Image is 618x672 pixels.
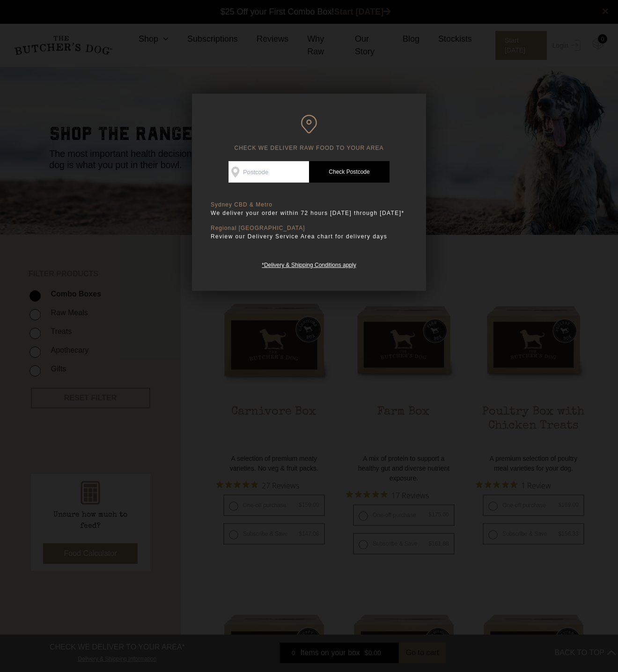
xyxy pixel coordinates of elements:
p: Regional [GEOGRAPHIC_DATA] [211,225,407,232]
p: Review our Delivery Service Area chart for delivery days [211,232,407,241]
input: Postcode [228,161,309,183]
p: Sydney CBD & Metro [211,201,407,208]
h6: CHECK WE DELIVER RAW FOOD TO YOUR AREA [211,115,407,152]
p: We deliver your order within 72 hours [DATE] through [DATE]* [211,208,407,218]
a: Check Postcode [309,161,390,183]
a: *Delivery & Shipping Conditions apply [262,259,356,268]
